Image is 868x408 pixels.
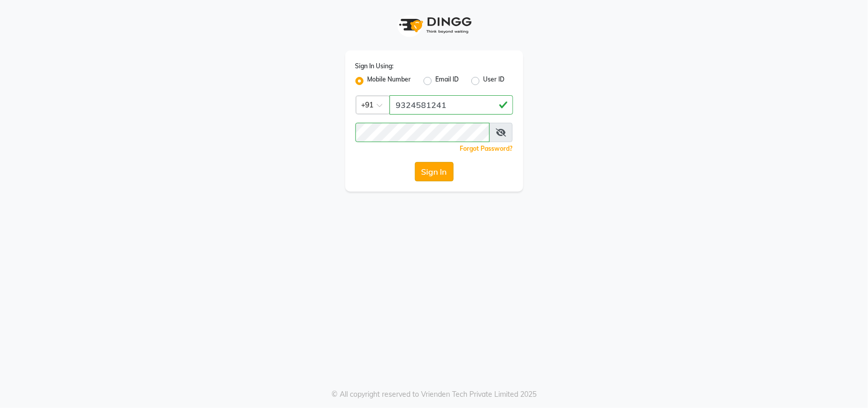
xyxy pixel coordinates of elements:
label: Email ID [436,75,459,87]
input: Username [390,95,513,115]
input: Username [355,123,490,142]
label: Sign In Using: [355,62,394,71]
img: logo1.svg [394,10,475,40]
a: Forgot Password? [460,145,513,152]
label: User ID [484,75,505,87]
label: Mobile Number [368,75,411,87]
button: Sign In [415,162,454,181]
